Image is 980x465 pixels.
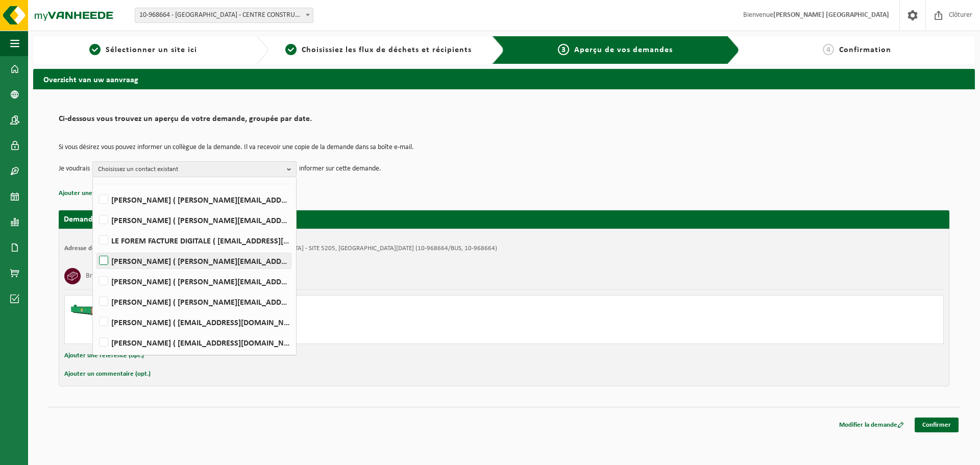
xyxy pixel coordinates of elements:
h3: Briquaillons pur (HMRP) [86,268,154,284]
p: informer sur cette demande. [299,161,381,177]
td: LE FOREM - CENTRE CONSTRUFORM DE [GEOGRAPHIC_DATA] - SITE 5205, [GEOGRAPHIC_DATA][DATE] (10-96866... [139,244,497,253]
span: Choisissiez les flux de déchets et récipients [302,46,472,54]
label: [PERSON_NAME] ( [PERSON_NAME][EMAIL_ADDRESS][DOMAIN_NAME] ) [97,212,291,228]
span: Confirmation [839,46,891,54]
strong: Demande pour [DATE] [64,215,141,224]
span: 10-968664 - LE FOREM - CENTRE CONSTRUFORM DE HAINAUT - SITE 5205 - CHÂTELINEAU [135,8,313,22]
strong: [PERSON_NAME] [GEOGRAPHIC_DATA] [773,11,889,19]
span: Aperçu de vos demandes [574,46,673,54]
a: Confirmer [915,418,959,432]
h2: Ci-dessous vous trouvez un aperçu de votre demande, groupée par date. [59,115,949,129]
button: Ajouter une référence (opt.) [59,187,138,200]
span: 10-968664 - LE FOREM - CENTRE CONSTRUFORM DE HAINAUT - SITE 5205 - CHÂTELINEAU [135,8,313,23]
label: [PERSON_NAME] ( [EMAIL_ADDRESS][DOMAIN_NAME] ) [97,314,291,330]
button: Choisissez un contact existant [92,161,297,177]
span: 3 [558,44,569,55]
span: Choisissez un contact existant [98,162,283,177]
label: [PERSON_NAME] ( [EMAIL_ADDRESS][DOMAIN_NAME] ) [97,335,291,350]
span: 1 [89,44,101,55]
p: Je voudrais [59,161,90,177]
label: [PERSON_NAME] ( [PERSON_NAME][EMAIL_ADDRESS][DOMAIN_NAME] ) [97,253,291,268]
label: [PERSON_NAME] ( [PERSON_NAME][EMAIL_ADDRESS][DOMAIN_NAME] ) [97,274,291,289]
p: Si vous désirez vous pouvez informer un collègue de la demande. Il va recevoir une copie de la de... [59,144,949,151]
img: HK-XC-10-GN-00.png [70,301,101,316]
label: [PERSON_NAME] ( [PERSON_NAME][EMAIL_ADDRESS][DOMAIN_NAME] ) [97,294,291,309]
label: [PERSON_NAME] ( [PERSON_NAME][EMAIL_ADDRESS][DOMAIN_NAME] ) [97,192,291,207]
button: Ajouter une référence (opt.) [64,349,144,362]
strong: Adresse de placement: [64,245,129,252]
a: 1Sélectionner un site ici [38,44,248,56]
div: Enlever et placer conteneur vide [111,317,545,325]
div: Nombre: 1 [111,330,545,338]
a: Modifier la demande [831,418,912,432]
label: LE FOREM FACTURE DIGITALE ( [EMAIL_ADDRESS][DOMAIN_NAME] ) [97,233,291,248]
a: 2Choisissiez les flux de déchets et récipients [274,44,483,56]
button: Ajouter un commentaire (opt.) [64,368,151,381]
h2: Overzicht van uw aanvraag [33,69,975,89]
span: 4 [823,44,834,55]
span: 2 [285,44,297,55]
span: Sélectionner un site ici [106,46,197,54]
